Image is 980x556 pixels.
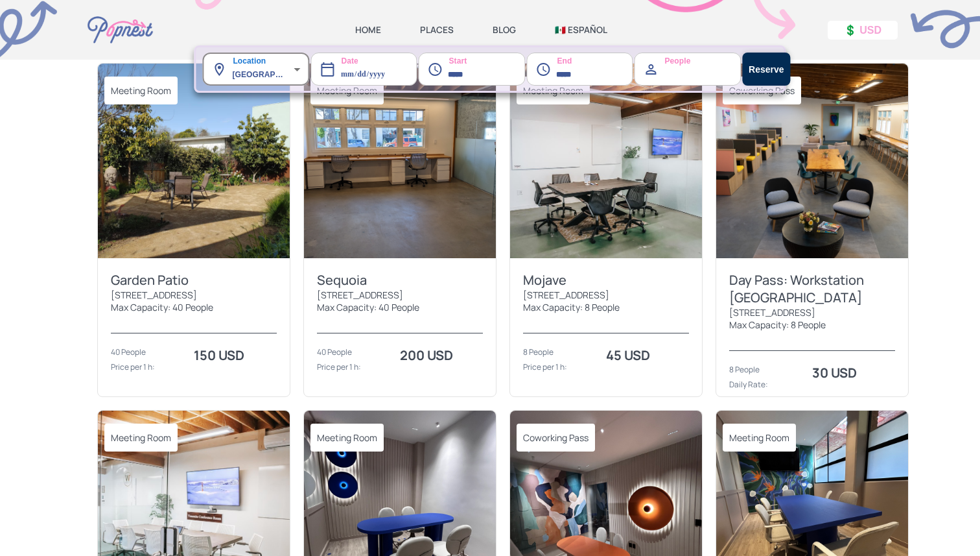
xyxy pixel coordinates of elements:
div: Price per 1 h: [523,361,567,372]
div: Max Capacity: 40 People [317,301,419,313]
div: [STREET_ADDRESS] [317,289,403,301]
img: Workstation West Berkeley [510,64,702,258]
button: Reserve [742,53,791,86]
div: 8 People [523,346,554,357]
div: Max Capacity: 8 People [523,301,620,313]
strong: 30 USD [812,364,857,381]
img: Workstation West Berkeley [98,64,290,258]
div: [STREET_ADDRESS] [111,289,197,301]
span: Meeting Room [310,424,384,452]
div: [STREET_ADDRESS] [523,289,609,301]
div: Max Capacity: 40 People [111,301,213,313]
div: Garden Patio [111,271,189,289]
div: Sequoia [317,271,367,289]
label: Date [320,47,358,67]
div: Daily Rate: [729,379,768,390]
label: End [535,47,572,67]
strong: 200 USD [400,346,453,364]
img: Workstation West Berkeley [716,64,908,258]
div: Day Pass: Workstation [GEOGRAPHIC_DATA] [729,271,895,306]
span: Meeting Room [104,77,178,104]
span: Coworking Pass [517,424,595,452]
a: 🇲🇽 ESPAÑOL [555,24,607,36]
button: 💲 USD [828,21,898,40]
div: 40 People [317,346,352,357]
strong: 150 USD [194,346,244,364]
div: Price per 1 h: [317,361,361,372]
label: People [644,47,691,67]
label: Start [427,47,467,67]
span: Meeting Room [104,424,178,452]
img: Workstation West Berkeley [304,64,496,258]
div: Price per 1 h: [111,361,155,372]
label: Location [211,47,266,67]
a: BLOG [493,24,516,36]
span: Meeting Room [723,424,796,452]
a: PLACES [420,24,454,36]
a: HOME [355,24,381,36]
strong: 45 USD [606,346,650,364]
div: 40 People [111,346,146,357]
div: 8 People [729,364,760,375]
div: Max Capacity: 8 People [729,319,826,331]
div: Mojave [523,271,566,289]
strong: Reserve [749,64,784,75]
div: [GEOGRAPHIC_DATA] ([GEOGRAPHIC_DATA], [GEOGRAPHIC_DATA], [GEOGRAPHIC_DATA]) [232,53,309,86]
div: [STREET_ADDRESS] [729,306,815,319]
